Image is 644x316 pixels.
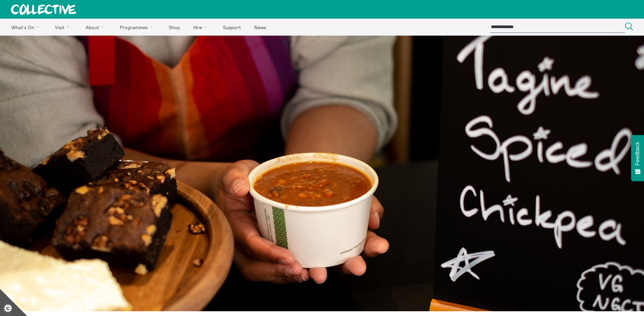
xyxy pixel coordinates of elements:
[187,19,216,36] a: Hire
[49,19,78,36] a: Visit
[163,19,186,36] a: Shop
[5,19,48,36] a: What's On
[631,135,644,181] button: Feedback - Show survey
[79,19,113,36] a: About
[634,142,641,165] span: Feedback
[248,19,272,36] a: News
[217,19,247,36] a: Support
[114,19,162,36] a: Programmes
